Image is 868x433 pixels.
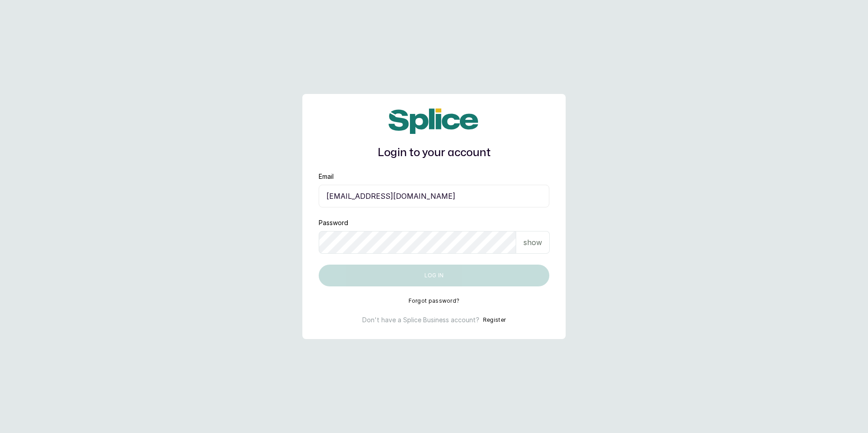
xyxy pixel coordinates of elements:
button: Forgot password? [409,297,460,305]
input: email@acme.com [319,185,549,207]
button: Log in [319,265,549,286]
p: Don't have a Splice Business account? [362,315,479,325]
label: Password [319,218,348,227]
label: Email [319,172,334,181]
h1: Login to your account [319,145,549,161]
button: Register [483,315,506,325]
p: show [523,237,542,248]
